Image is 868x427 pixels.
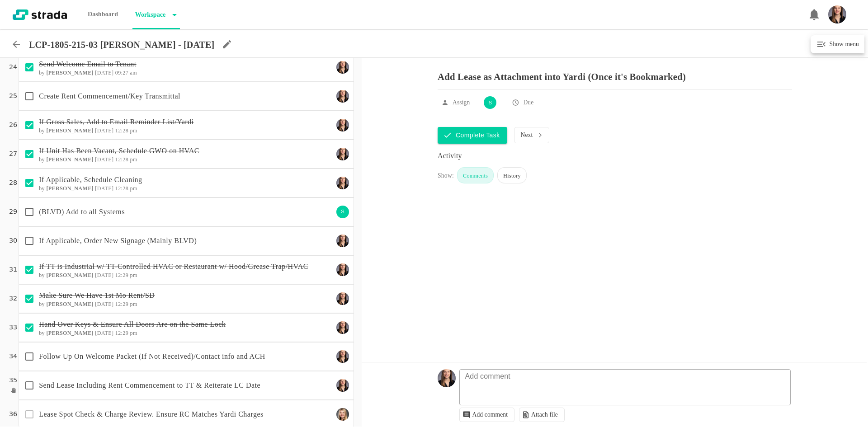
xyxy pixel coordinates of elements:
[828,5,846,23] img: Headshot_Vertical.jpg
[39,330,333,336] h6: by [DATE] 12:29 pm
[336,235,349,247] img: Ty Depies
[39,301,333,307] h6: by [DATE] 12:29 pm
[336,321,349,334] img: Ty Depies
[9,62,17,72] p: 24
[336,90,349,103] img: Ty Depies
[46,272,94,278] b: [PERSON_NAME]
[39,59,333,70] p: Send Welcome Email to Tenant
[521,131,533,139] p: Next
[523,98,533,107] p: Due
[336,61,349,74] img: Ty Depies
[9,323,17,333] p: 33
[39,290,333,301] p: Make Sure We Have 1st Mo Rent/SD
[827,39,859,50] h6: Show menu
[9,265,17,275] p: 31
[9,178,17,188] p: 28
[39,261,333,272] p: If TT is Industrial w/ TT-Controlled HVAC or Restaurant w/ Hood/Grease Trap/HVAC
[457,167,494,183] div: Comments
[438,150,792,161] div: Activity
[438,171,454,183] div: Show:
[39,70,333,76] h6: by [DATE] 09:27 am
[497,167,527,183] div: History
[39,351,333,362] p: Follow Up On Welcome Packet (If Not Received)/Contact info and ACH
[336,408,349,421] img: Maggie Keasling
[336,350,349,363] img: Ty Depies
[336,177,349,189] img: Ty Depies
[85,5,121,23] p: Dashboard
[335,205,350,219] div: S
[9,120,17,130] p: 26
[39,185,333,192] h6: by [DATE] 12:28 pm
[453,98,470,107] p: Assign
[336,379,349,392] img: Ty Depies
[39,206,333,217] p: (BLVD) Add to all Systems
[461,371,515,382] p: Add comment
[39,409,333,420] p: Lease Spot Check & Charge Review. Ensure RC Matches Yardi Charges
[39,127,333,134] h6: by [DATE] 12:28 pm
[336,263,349,276] img: Ty Depies
[132,6,166,24] p: Workspace
[46,185,94,192] b: [PERSON_NAME]
[46,70,94,76] b: [PERSON_NAME]
[438,369,456,387] img: Headshot_Vertical.jpg
[336,119,349,131] img: Ty Depies
[39,319,333,330] p: Hand Over Keys & Ensure All Doors Are on the Same Lock
[46,301,94,307] b: [PERSON_NAME]
[9,352,17,361] p: 34
[336,292,349,305] img: Ty Depies
[46,127,94,134] b: [PERSON_NAME]
[13,9,67,20] img: strada-logo
[46,330,94,336] b: [PERSON_NAME]
[336,148,349,160] img: Ty Depies
[39,272,333,278] h6: by [DATE] 12:29 pm
[483,95,497,110] div: S
[9,236,17,246] p: 30
[9,409,17,419] p: 36
[531,411,558,418] p: Attach file
[9,294,17,304] p: 32
[39,174,333,185] p: If Applicable, Schedule Cleaning
[39,156,333,163] h6: by [DATE] 12:28 pm
[39,91,333,102] p: Create Rent Commencement/Key Transmittal
[39,235,333,246] p: If Applicable, Order New Signage (Mainly BLVD)
[9,91,17,101] p: 25
[46,156,94,163] b: [PERSON_NAME]
[438,65,792,82] p: Add Lease as Attachment into Yardi (Once it's Bookmarked)
[39,145,333,156] p: If Unit Has Been Vacant, Schedule GWO on HVAC
[9,149,17,159] p: 27
[438,127,507,144] button: Complete Task
[39,117,333,127] p: If Gross Sales, Add to Email Reminder List/Yardi
[29,39,214,50] p: LCP-1805-215-03 [PERSON_NAME] - [DATE]
[9,375,17,385] p: 35
[39,380,333,391] p: Send Lease Including Rent Commencement to TT & Reiterate LC Date
[9,207,17,217] p: 29
[472,411,508,418] p: Add comment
